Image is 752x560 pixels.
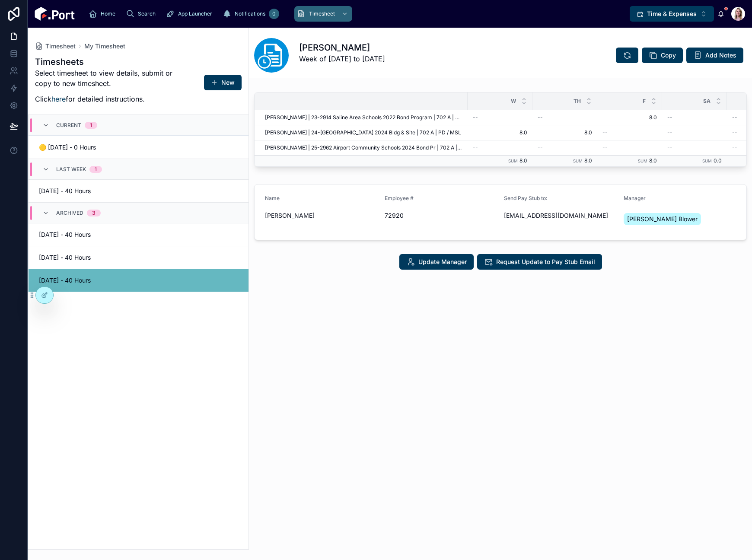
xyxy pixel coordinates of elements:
span: F [643,98,646,105]
span: -- [538,144,543,151]
button: Select Button [630,6,714,22]
span: [DATE] - 40 Hours [39,276,134,285]
small: Sum [508,159,518,163]
a: [DATE] - 40 Hours [29,179,249,202]
span: Employee # [385,195,414,201]
a: My Timesheet [84,42,125,51]
span: Notifications [235,10,265,17]
span: -- [538,114,543,121]
span: Th [574,98,581,105]
span: -- [732,144,737,151]
span: -- [473,144,478,151]
span: Sa [703,98,711,105]
span: Update Manager [418,258,467,266]
span: [PERSON_NAME] | 23-2914 Saline Area Schools 2022 Bond Program | 702 A | PROJECT DIRECTOR [265,114,462,121]
span: [EMAIL_ADDRESS][DOMAIN_NAME] [504,211,617,220]
a: here [51,95,66,103]
small: Sum [638,159,647,163]
span: Current [56,122,81,129]
h1: [PERSON_NAME] [299,41,385,54]
span: Time & Expenses [647,10,697,18]
span: -- [473,114,478,121]
span: -- [602,129,608,136]
span: -- [667,129,672,136]
small: Sum [702,159,712,163]
a: [DATE] - 40 Hours [29,269,249,292]
span: Manager [624,195,646,201]
span: Add Notes [705,51,736,60]
button: New [204,75,242,90]
div: 1 [95,166,97,173]
span: -- [602,144,608,151]
span: Archived [56,210,83,216]
span: 0.0 [714,157,722,164]
p: Select timesheet to view details, submit or copy to new timesheet. [35,68,177,89]
span: [PERSON_NAME] | 24-[GEOGRAPHIC_DATA] 2024 Bldg & Site | 702 A | PD / MSL [265,129,461,136]
a: 🟡 [DATE] - 0 Hours [29,136,249,159]
span: 72920 [385,211,497,220]
a: [DATE] - 40 Hours [29,246,249,269]
span: Last Week [56,166,86,173]
span: [PERSON_NAME] [265,211,378,220]
span: 8.0 [584,157,592,164]
span: 8.0 [602,114,657,121]
span: W [511,98,516,105]
a: App Launcher [163,6,218,22]
span: 8.0 [649,157,657,164]
a: Search [123,6,162,22]
span: Timesheet [309,10,335,17]
a: [DATE] - 40 Hours [29,223,249,246]
span: 8.0 [473,129,527,136]
span: [PERSON_NAME] | 25-2962 Airport Community Schools 2024 Bond Pr | 702 A | PD / MSL [265,144,462,151]
a: Home [86,6,121,22]
span: -- [732,129,737,136]
span: [DATE] - 40 Hours [39,230,134,239]
p: Click for detailed instructions. [35,94,177,104]
p: Week of [DATE] to [DATE] [299,54,385,64]
span: Timesheet [45,42,76,51]
span: Name [265,195,280,201]
span: App Launcher [178,10,212,17]
span: -- [667,144,672,151]
h1: Timesheets [35,56,177,68]
span: Home [101,10,115,17]
div: 0 [269,9,279,19]
button: Copy [642,48,683,63]
div: 3 [92,210,96,216]
span: Request Update to Pay Stub Email [496,258,595,266]
span: -- [732,114,737,121]
span: 8.0 [538,129,592,136]
div: scrollable content [82,4,630,23]
small: Sum [573,159,583,163]
span: [DATE] - 40 Hours [39,187,134,195]
span: Copy [661,51,676,60]
img: App logo [35,7,75,21]
a: Notifications0 [220,6,282,22]
span: [PERSON_NAME] Blower [627,215,698,223]
span: Search [138,10,156,17]
span: -- [667,114,672,121]
span: 🟡 [DATE] - 0 Hours [39,143,134,152]
a: Timesheet [294,6,352,22]
span: [DATE] - 40 Hours [39,253,134,262]
button: Request Update to Pay Stub Email [477,254,602,270]
span: 8.0 [519,157,527,164]
button: Update Manager [399,254,474,270]
span: Send Pay Stub to: [504,195,548,201]
a: Timesheet [35,42,76,51]
div: 1 [90,122,92,129]
button: Add Notes [686,48,743,63]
